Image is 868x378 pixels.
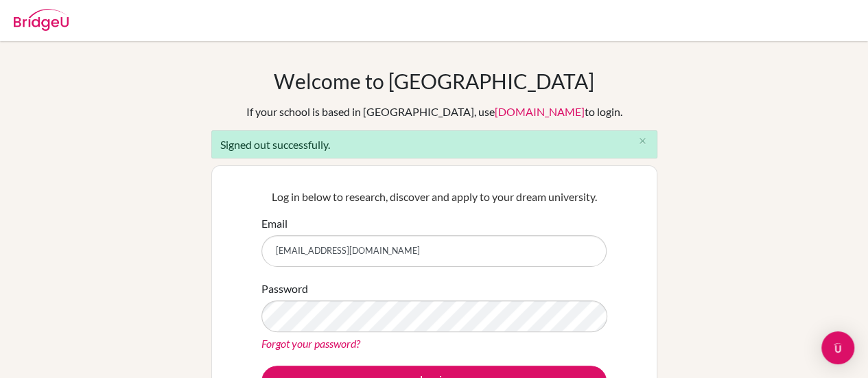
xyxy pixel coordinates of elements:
div: Open Intercom Messenger [821,331,854,364]
img: Bridge-U [14,9,69,31]
p: Log in below to research, discover and apply to your dream university. [261,189,607,205]
label: Email [261,215,288,232]
h1: Welcome to [GEOGRAPHIC_DATA] [274,69,594,93]
a: Forgot your password? [261,337,360,350]
button: Close [629,131,657,152]
div: Signed out successfully. [211,130,657,158]
a: [DOMAIN_NAME] [495,105,585,118]
i: close [637,136,648,146]
label: Password [261,281,308,297]
div: If your school is based in [GEOGRAPHIC_DATA], use to login. [246,104,622,120]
